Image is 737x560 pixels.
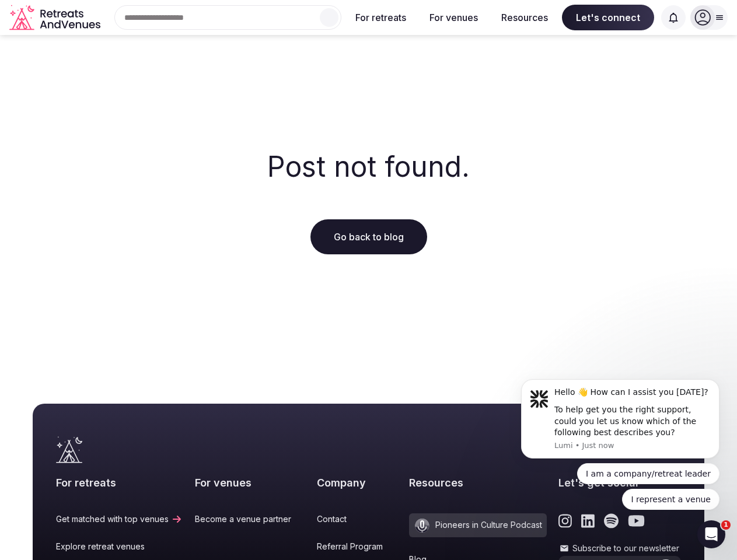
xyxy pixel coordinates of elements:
[409,513,547,537] a: Pioneers in Culture Podcast
[317,475,397,490] h2: Company
[317,541,397,552] a: Referral Program
[267,147,470,186] h2: Post not found.
[562,5,654,30] span: Let's connect
[310,219,427,254] a: Go back to blog
[56,541,183,552] a: Explore retreat venues
[697,520,725,548] iframe: Intercom live chat
[721,520,731,530] span: 1
[558,542,681,554] label: Subscribe to our newsletter
[346,5,415,30] button: For retreats
[9,5,103,31] svg: Retreats and Venues company logo
[56,475,183,490] h2: For retreats
[504,315,737,528] iframe: Intercom notifications message
[9,5,103,31] a: Visit the homepage
[317,513,397,525] a: Contact
[409,475,547,490] h2: Resources
[492,5,557,30] button: Resources
[420,5,487,30] button: For venues
[195,475,305,490] h2: For venues
[56,513,183,525] a: Get matched with top venues
[195,513,305,525] a: Become a venue partner
[56,436,82,463] a: Visit the homepage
